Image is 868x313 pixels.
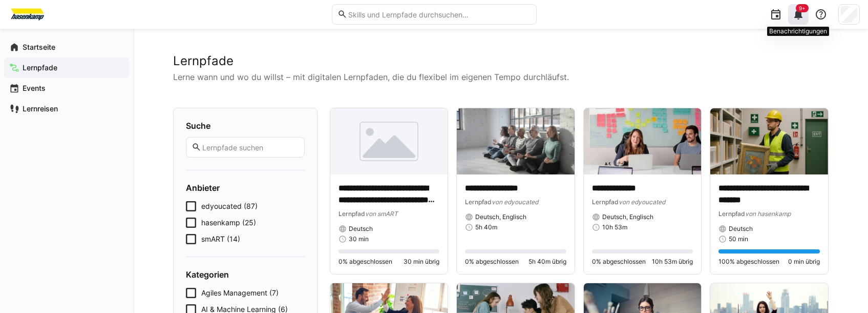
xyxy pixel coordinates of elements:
span: 100% abgeschlossen [718,258,779,266]
span: Lernpfad [718,210,745,218]
input: Skills und Lernpfade durchsuchen… [347,10,531,19]
span: Deutsch, Englisch [602,213,653,221]
input: Lernpfade suchen [201,143,299,152]
span: von smART [365,210,398,218]
span: 5h 40m übrig [528,258,566,266]
span: 30 min übrig [404,258,439,266]
h4: Suche [186,121,305,131]
span: 0% abgeschlossen [338,258,392,266]
span: von edyoucated [619,198,665,206]
span: 5h 40m [475,223,497,231]
img: image [330,108,448,174]
span: edyoucated (87) [201,201,258,211]
span: 10h 53m [602,223,627,231]
img: image [457,108,575,174]
span: 0% abgeschlossen [592,258,646,266]
span: 30 min [349,235,369,243]
span: Deutsch, Englisch [475,213,526,221]
h2: Lernpfade [173,53,829,69]
img: image [584,108,702,174]
span: 10h 53m übrig [652,258,693,266]
span: von edyoucated [492,198,538,206]
span: von hasenkamp [745,210,791,218]
h4: Anbieter [186,183,305,193]
span: Deutsch [729,225,753,233]
span: 9+ [799,5,806,11]
span: Deutsch [349,225,373,233]
span: Lernpfad [338,210,365,218]
p: Lerne wann und wo du willst – mit digitalen Lernpfaden, die du flexibel im eigenen Tempo durchläu... [173,71,829,83]
span: hasenkamp (25) [201,218,256,228]
span: Lernpfad [465,198,492,206]
span: 0 min übrig [788,258,820,266]
span: Lernpfad [592,198,619,206]
span: smART (14) [201,234,240,244]
span: Agiles Management (7) [201,288,279,298]
span: 50 min [729,235,748,243]
h4: Kategorien [186,269,305,280]
span: 0% abgeschlossen [465,258,519,266]
img: image [710,108,828,174]
div: Benachrichtigungen [767,27,829,36]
